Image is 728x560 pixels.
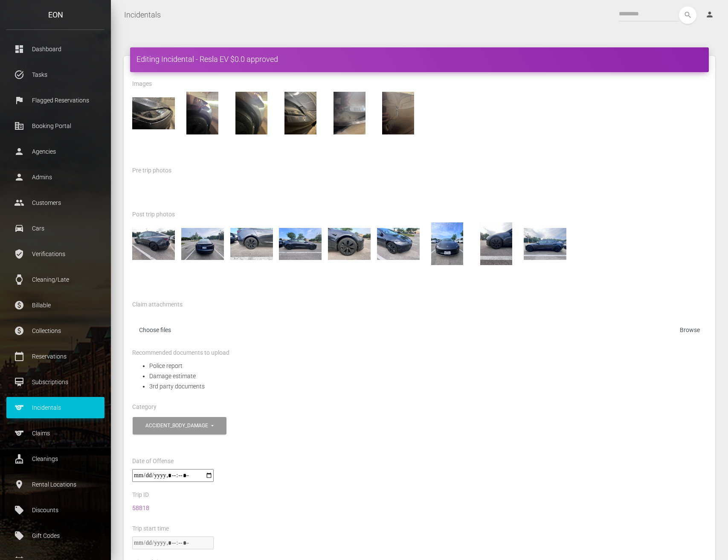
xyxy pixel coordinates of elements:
[132,525,169,533] label: Trip start time
[132,300,183,309] label: Claim attachments
[6,64,104,85] a: task_alt Tasks
[6,371,104,393] a: card_membership Subscriptions
[679,6,696,24] button: search
[132,222,175,265] img: IMG_0740.jpg
[132,457,174,466] label: Date of Offense
[124,4,161,26] a: Incidentals
[136,54,702,64] h4: Editing Incidental - Resla EV $0.0 approved
[133,417,226,435] button: accident_body_damage
[230,92,273,134] img: 8ed823ef24974556980092d86d10223f.jpg
[705,10,714,19] i: person
[132,92,175,134] img: 1e973e79363c4efeb184a80a3601b0aa.jpg
[13,376,98,388] p: Subscriptions
[6,474,104,495] a: place Rental Locations
[13,196,98,209] p: Customers
[132,505,149,511] a: 58818
[13,68,98,81] p: Tasks
[6,38,104,60] a: dashboard Dashboard
[328,222,371,265] img: IMG_0736.jpg
[6,499,104,521] a: local_offer Discounts
[279,222,322,265] img: IMG_0737.jpg
[13,248,98,260] p: Verifications
[181,92,224,134] img: 1f8ae2ebc9374dce9c6493a742fbb37c.jpg
[6,423,104,444] a: sports Claims
[181,222,224,265] img: IMG_0739.jpg
[6,346,104,367] a: calendar_today Reservations
[6,269,104,290] a: watch Cleaning/Late
[132,80,152,88] label: Images
[6,397,104,418] a: sports Incidentals
[13,350,98,363] p: Reservations
[6,295,104,316] a: paid Billable
[13,94,98,107] p: Flagged Reservations
[13,478,98,491] p: Rental Locations
[13,427,98,440] p: Claims
[426,222,469,265] img: IMG_0734.jpg
[13,504,98,516] p: Discounts
[132,166,171,175] label: Pre trip photos
[149,371,707,381] li: Damage estimate
[6,448,104,470] a: cleaning_services Cleanings
[6,166,104,188] a: person Admins
[475,222,517,265] img: IMG_0733.jpg
[13,273,98,286] p: Cleaning/Late
[6,141,104,162] a: person Agencies
[6,218,104,239] a: drive_eta Cars
[6,525,104,546] a: local_offer Gift Codes
[328,92,371,134] img: d7d29a6f25ab47d091300c3a36e9c83b.jpg
[279,92,322,134] img: b5ffff1962104c2a966d64b3826c3290.jpg
[132,403,157,411] label: Category
[6,192,104,213] a: people Customers
[13,171,98,184] p: Admins
[13,401,98,414] p: Incidentals
[13,222,98,235] p: Cars
[6,320,104,341] a: paid Collections
[13,145,98,158] p: Agencies
[524,222,566,265] img: IMG_0732.jpg
[132,323,707,340] label: Choose files
[230,222,273,265] img: IMG_0738.jpg
[13,529,98,542] p: Gift Codes
[145,422,210,429] div: accident_body_damage
[6,90,104,111] a: flag Flagged Reservations
[699,6,722,23] a: person
[6,243,104,265] a: verified_user Verifications
[132,491,149,499] label: Trip ID
[377,92,420,134] img: d9c9dd272e6a4cebad54c36b16f76719.jpg
[13,324,98,337] p: Collections
[13,299,98,312] p: Billable
[132,349,229,357] label: Recommended documents to upload
[6,115,104,137] a: corporate_fare Booking Portal
[13,43,98,55] p: Dashboard
[149,381,707,391] li: 3rd party documents
[377,222,420,265] img: IMG_0735.jpg
[132,210,175,219] label: Post trip photos
[13,120,98,132] p: Booking Portal
[13,452,98,465] p: Cleanings
[149,361,707,371] li: Police report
